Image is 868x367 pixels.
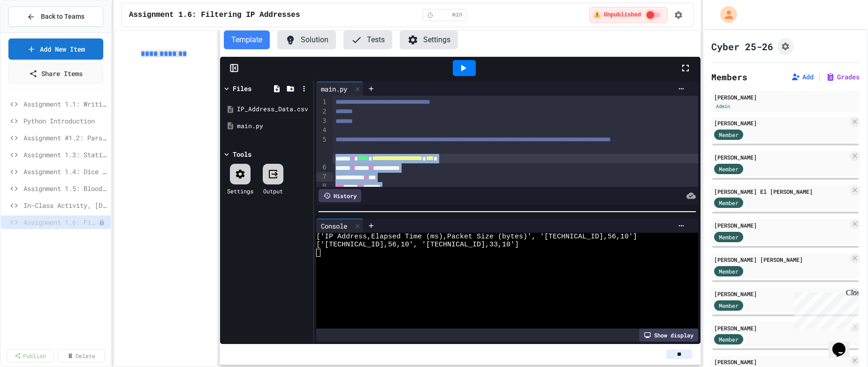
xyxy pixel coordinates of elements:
[316,126,328,135] div: 4
[263,187,283,195] div: Output
[639,329,698,342] div: Show display
[316,233,637,241] span: ['IP Address,Elapsed Time (ms),Packet Size (bytes)', '[TECHNICAL_ID],56,10']
[41,12,84,22] span: Back to Teams
[224,31,270,49] button: Template
[316,219,364,233] div: Console
[714,255,848,264] div: [PERSON_NAME] [PERSON_NAME]
[452,11,463,19] span: min
[316,98,328,107] div: 1
[277,31,336,49] button: Solution
[23,167,107,176] span: Assignment 1.4: Dice Probabilities
[719,165,739,173] span: Member
[316,241,519,249] span: ['[TECHNICAL_ID],56,10', '[TECHNICAL_ID],33,10']
[714,119,848,127] div: [PERSON_NAME]
[237,105,310,114] div: IP_Address_Data.csv
[316,84,352,94] div: main.py
[316,107,328,116] div: 2
[711,40,773,53] h1: Cyber 25-26
[8,63,103,84] a: Share Items
[316,182,328,191] div: 8
[826,72,860,82] button: Grades
[316,82,364,96] div: main.py
[23,150,107,160] span: Assignment 1.3: Statistical Calculations
[711,70,747,84] h2: Members
[8,38,103,60] a: Add New Item
[23,99,107,109] span: Assignment 1.1: Writing data to a file
[710,4,739,25] div: My Account
[719,301,739,310] span: Member
[58,349,105,362] a: Delete
[233,84,251,93] div: Files
[589,7,668,23] div: ⚠️ Students cannot see this content! Click the toggle to publish it and make it visible to your c...
[791,72,814,82] button: Add
[4,4,65,60] div: Chat with us now!Close
[227,187,253,195] div: Settings
[99,219,105,226] div: Unpublished
[319,189,361,202] div: History
[23,116,107,126] span: Python Introduction
[817,71,822,83] span: |
[719,335,739,344] span: Member
[23,183,107,193] span: Assignment 1.5: Blood Type Data
[129,9,300,21] span: Assignment 1.6: Filtering IP Addresses
[719,267,739,275] span: Member
[23,200,107,210] span: In-Class Activity, [DATE]
[316,221,352,231] div: Console
[7,349,54,362] a: Publish
[719,199,739,207] span: Member
[719,233,739,241] span: Member
[714,221,848,229] div: [PERSON_NAME]
[316,135,328,163] div: 5
[316,163,328,172] div: 6
[714,187,848,196] div: [PERSON_NAME] El [PERSON_NAME]
[714,102,732,110] div: Admin
[714,290,848,298] div: [PERSON_NAME]
[23,133,107,143] span: Assignment #1.2: Parsing Time Data
[23,217,99,227] span: Assignment 1.6: Filtering IP Addresses
[714,93,857,101] div: [PERSON_NAME]
[8,7,103,27] button: Back to Teams
[233,149,251,159] div: Tools
[343,31,392,49] button: Tests
[714,153,848,161] div: [PERSON_NAME]
[829,329,859,358] iframe: chat widget
[400,31,458,49] button: Settings
[719,130,739,139] span: Member
[316,116,328,126] div: 3
[316,172,328,182] div: 7
[714,358,848,366] div: [PERSON_NAME]
[777,38,794,55] button: Assignment Settings
[790,289,859,329] iframe: chat widget
[714,324,848,332] div: [PERSON_NAME]
[594,11,641,19] span: ⚠️ Unpublished
[237,122,310,131] div: main.py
